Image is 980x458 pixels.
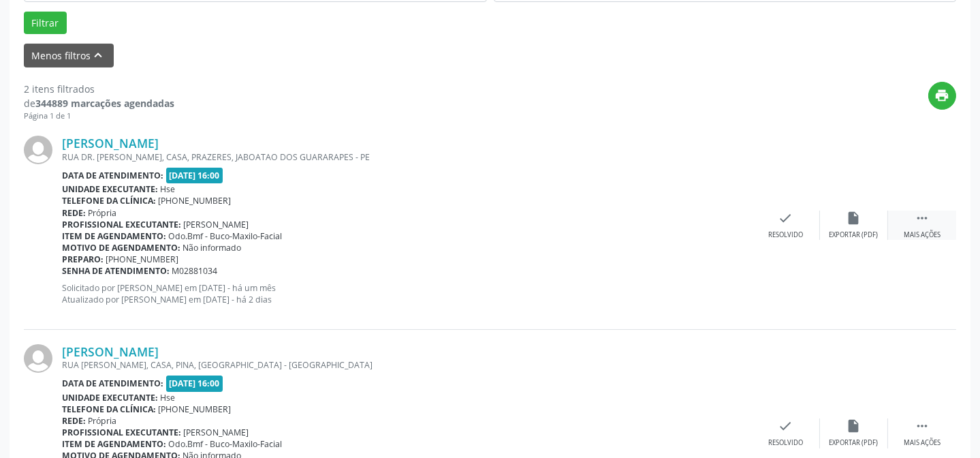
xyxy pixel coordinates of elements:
i:  [915,418,930,433]
b: Motivo de agendamento: [62,242,180,254]
p: Solicitado por [PERSON_NAME] em [DATE] - há um mês Atualizado por [PERSON_NAME] em [DATE] - há 2 ... [62,282,752,305]
span: Odo.Bmf - Buco-Maxilo-Facial [169,230,283,242]
div: 2 itens filtrados [24,82,174,96]
i: keyboard_arrow_up [91,48,106,63]
span: [PERSON_NAME] [184,219,249,230]
div: Exportar (PDF) [829,438,879,448]
button: Menos filtroskeyboard_arrow_up [24,44,114,67]
span: [DATE] 16:00 [166,376,223,391]
span: [PERSON_NAME] [184,427,249,438]
span: [PHONE_NUMBER] [159,195,232,207]
strong: 344889 marcações agendadas [35,97,174,110]
div: RUA [PERSON_NAME], CASA, PINA, [GEOGRAPHIC_DATA] - [GEOGRAPHIC_DATA] [62,359,752,371]
span: [PHONE_NUMBER] [159,403,232,415]
button: print [928,82,956,110]
span: Própria [89,415,117,427]
a: [PERSON_NAME] [62,136,159,151]
b: Profissional executante: [62,427,181,438]
span: [DATE] 16:00 [166,168,223,183]
div: Exportar (PDF) [829,230,879,240]
b: Preparo: [62,254,104,265]
b: Senha de atendimento: [62,265,170,277]
b: Data de atendimento: [62,170,163,181]
a: [PERSON_NAME] [62,344,159,359]
i: check [778,418,793,433]
b: Data de atendimento: [62,378,163,389]
b: Unidade executante: [62,392,158,403]
b: Item de agendamento: [62,438,166,450]
div: Mais ações [904,230,941,240]
img: img [24,136,52,164]
b: Item de agendamento: [62,230,166,242]
button: Filtrar [24,12,67,35]
div: Resolvido [768,438,803,448]
div: Resolvido [768,230,803,240]
i:  [915,211,930,226]
span: Hse [161,183,176,195]
div: de [24,96,174,110]
i: insert_drive_file [847,418,862,433]
div: RUA DR. [PERSON_NAME], CASA, PRAZERES, JABOATAO DOS GUARARAPES - PE [62,151,752,163]
b: Telefone da clínica: [62,195,156,207]
b: Profissional executante: [62,219,181,230]
b: Unidade executante: [62,183,158,195]
i: insert_drive_file [847,211,862,226]
span: M02881034 [172,265,218,277]
b: Rede: [62,207,86,219]
span: Não informado [183,242,242,254]
span: Hse [161,392,176,403]
div: Mais ações [904,438,941,448]
b: Telefone da clínica: [62,403,156,415]
span: [PHONE_NUMBER] [106,254,179,265]
div: Página 1 de 1 [24,110,174,122]
i: print [935,88,950,103]
span: Própria [89,207,117,219]
i: check [778,211,793,226]
img: img [24,344,52,373]
b: Rede: [62,415,86,427]
span: Odo.Bmf - Buco-Maxilo-Facial [169,438,283,450]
